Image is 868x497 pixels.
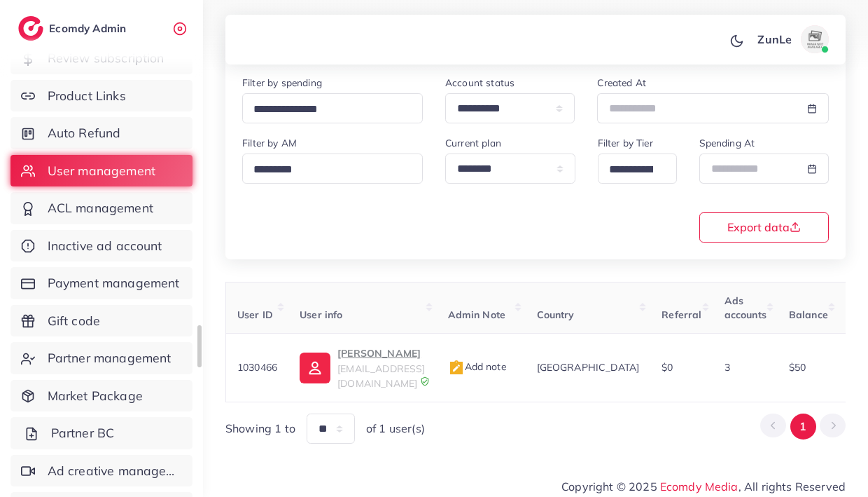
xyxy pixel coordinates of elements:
[10,80,192,112] a: Product Links
[48,312,100,330] span: Gift code
[337,345,425,362] p: [PERSON_NAME]
[724,361,730,374] span: 3
[242,76,322,90] label: Filter by spending
[727,222,801,233] span: Export data
[10,42,192,74] a: Review subscription
[10,305,192,337] a: Gift code
[18,16,43,41] img: logo
[448,360,507,373] span: Add note
[448,360,465,376] img: admin_note.cdd0b510.svg
[661,361,673,374] span: $0
[248,99,405,121] input: Search for option
[790,414,816,440] button: Go to page 1
[598,154,677,184] div: Search for option
[48,162,155,180] span: User management
[738,478,846,495] span: , All rights Reserved
[597,76,646,90] label: Created At
[10,455,192,487] a: Ad creative management
[724,294,766,321] span: Ads accounts
[242,136,297,150] label: Filter by AM
[10,342,192,374] a: Partner management
[699,136,755,150] label: Spending At
[10,267,192,299] a: Payment management
[237,308,273,321] span: User ID
[561,478,846,495] span: Copyright © 2025
[801,25,829,53] img: avatar
[604,159,659,181] input: Search for option
[699,212,829,243] button: Export data
[448,308,506,321] span: Admin Note
[789,361,806,374] span: $50
[10,417,192,449] a: Partner BC
[18,16,129,41] a: logoEcomdy Admin
[660,479,738,493] a: Ecomdy Media
[10,192,192,224] a: ACL management
[537,308,575,321] span: Country
[48,349,171,367] span: Partner management
[237,361,277,374] span: 1030466
[48,87,126,105] span: Product Links
[248,159,405,181] input: Search for option
[242,154,423,184] div: Search for option
[445,136,501,150] label: Current plan
[48,462,182,480] span: Ad creative management
[420,376,430,386] img: 9CAL8B2pu8EFxCJHYAAAAldEVYdGRhdGU6Y3JlYXRlADIwMjItMTItMDlUMDQ6NTg6MzkrMDA6MDBXSlgLAAAAJXRFWHRkYXR...
[445,76,514,90] label: Account status
[48,49,164,67] span: Review subscription
[10,155,192,187] a: User management
[242,93,423,123] div: Search for option
[48,237,162,255] span: Inactive ad account
[757,31,792,48] p: ZunLe
[10,380,192,412] a: Market Package
[337,362,425,389] span: [EMAIL_ADDRESS][DOMAIN_NAME]
[10,117,192,149] a: Auto Refund
[49,22,129,35] h2: Ecomdy Admin
[48,387,143,405] span: Market Package
[366,421,425,437] span: of 1 user(s)
[537,361,640,374] span: [GEOGRAPHIC_DATA]
[48,274,180,292] span: Payment management
[225,421,295,437] span: Showing 1 to
[789,308,828,321] span: Balance
[51,424,115,442] span: Partner BC
[48,124,121,142] span: Auto Refund
[48,199,153,217] span: ACL management
[598,136,653,150] label: Filter by Tier
[10,230,192,262] a: Inactive ad account
[300,308,342,321] span: User info
[750,25,834,53] a: ZunLeavatar
[300,345,425,390] a: [PERSON_NAME][EMAIL_ADDRESS][DOMAIN_NAME]
[661,308,701,321] span: Referral
[300,353,330,383] img: ic-user-info.36bf1079.svg
[760,414,846,440] ul: Pagination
